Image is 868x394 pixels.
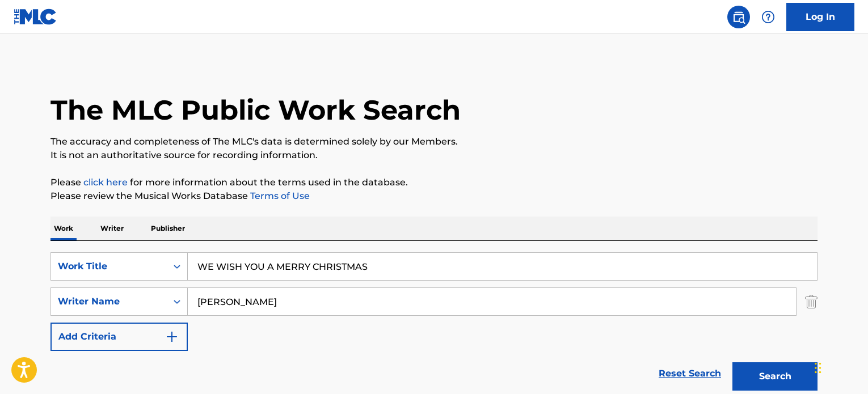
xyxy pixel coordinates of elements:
p: Please for more information about the terms used in the database. [50,176,818,189]
h1: The MLC Public Work Search [50,93,461,127]
a: Terms of Use [248,190,310,201]
button: Add Criteria [50,323,188,351]
p: It is not an authoritative source for recording information. [50,149,818,162]
p: Publisher [148,217,188,240]
a: Public Search [727,6,750,28]
p: The accuracy and completeness of The MLC's data is determined solely by our Members. [50,135,818,149]
p: Please review the Musical Works Database [50,189,818,203]
img: help [761,10,775,24]
div: Drag [815,351,821,385]
p: Work [50,217,77,240]
button: Search [732,362,818,391]
a: Reset Search [653,361,727,386]
div: Help [757,6,779,28]
img: search [732,10,745,24]
div: Writer Name [58,295,160,308]
img: MLC Logo [14,9,57,25]
img: Delete Criterion [805,287,818,316]
p: Writer [97,217,127,240]
img: 9d2ae6d4665cec9f34b9.svg [165,330,179,344]
a: click here [83,177,128,188]
a: Log In [786,3,854,31]
iframe: Chat Widget [811,340,868,394]
div: Work Title [58,260,160,273]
